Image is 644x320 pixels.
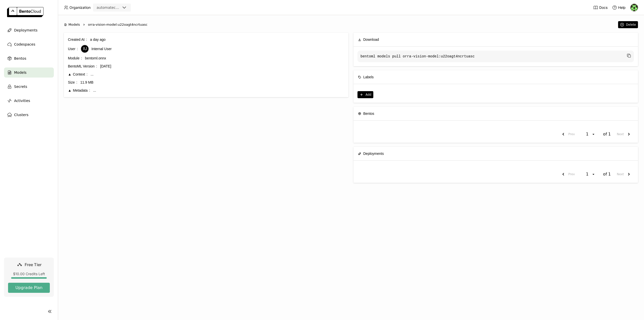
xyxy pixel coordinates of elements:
[82,23,86,27] svg: Right
[584,132,591,137] div: 1
[69,5,91,10] span: Organization
[68,88,90,93] div: Metadata
[14,55,26,61] span: Bentos
[4,82,54,92] a: Secrets
[4,39,54,49] a: Codespaces
[68,55,82,61] div: Module
[14,27,37,33] span: Deployments
[68,22,80,27] span: Models
[85,55,344,61] div: bentoml.onnx
[558,170,577,179] button: previous page. current page 1 of 1
[618,5,626,10] span: Help
[359,93,364,97] svg: Plus
[618,21,638,28] button: Delete
[90,38,106,42] span: a day ago
[603,172,611,177] span: of 1
[4,67,54,78] a: Models
[68,80,77,85] div: Size
[91,46,111,52] span: Internal User
[603,132,611,137] span: of 1
[4,53,54,63] a: Bentos
[615,130,634,139] button: next page. current page 1 of 1
[630,4,638,11] img: Maxime Gagné
[599,5,608,10] span: Docs
[14,98,30,104] span: Activities
[93,88,344,93] div: ...
[593,5,608,10] a: Docs
[100,63,344,69] div: [DATE]
[626,23,636,27] div: Delete
[357,91,373,98] button: Add
[4,25,54,35] a: Deployments
[8,283,50,293] button: Upgrade Plan
[88,22,147,27] span: orra-vision-model:u22oagt4ncrtuasc
[4,258,54,297] a: Free Tier$10.00 Credits LeftUpgrade Plan
[14,41,35,47] span: Codespaces
[4,96,54,106] a: Activities
[14,84,27,90] span: Secrets
[97,5,120,10] div: automatechrobotik
[7,7,44,17] img: logo
[80,80,344,85] div: 11.9 MB
[68,72,88,77] div: Context
[121,5,121,10] input: Selected automatechrobotik.
[64,22,616,27] nav: Breadcrumbs navigation
[357,51,634,62] code: bentoml models pull orra-vision-model:u22oagt4ncrtuasc
[363,37,379,42] span: Download
[64,22,80,27] div: Models
[68,63,97,69] div: BentoML Version
[591,132,595,136] svg: open
[91,72,344,77] div: ...
[363,111,374,116] span: Bentos
[8,272,50,276] div: $10.00 Credits Left
[14,69,26,76] span: Models
[25,262,42,267] span: Free Tier
[612,5,626,10] div: Help
[81,45,89,53] div: Internal User
[363,74,374,80] span: Labels
[68,46,78,52] div: User
[14,112,28,118] span: Clusters
[68,37,87,42] div: Created At
[591,172,595,176] svg: open
[4,110,54,120] a: Clusters
[615,170,634,179] button: next page. current page 1 of 1
[363,151,384,156] span: Deployments
[584,172,591,177] div: 1
[81,45,89,53] div: IU
[558,130,577,139] button: previous page. current page 1 of 1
